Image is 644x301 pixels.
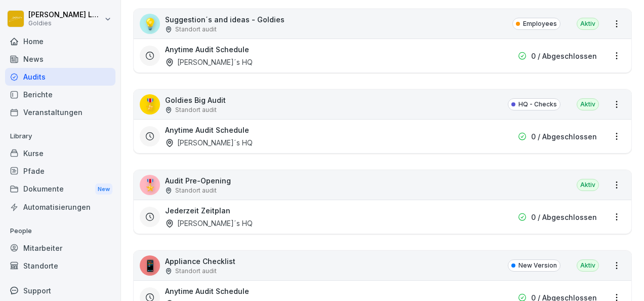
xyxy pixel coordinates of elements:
a: Kurse [5,144,115,162]
a: DokumenteNew [5,180,115,199]
h3: Anytime Audit Schedule [165,44,249,55]
div: New [95,183,112,195]
h3: Jederzeit Zeitplan [165,205,230,216]
p: People [5,223,115,239]
p: Library [5,128,115,144]
a: Berichte [5,86,115,103]
div: 🎖️ [140,94,160,115]
p: 0 / Abgeschlossen [531,51,597,61]
div: Aktiv [577,259,599,272]
div: Aktiv [577,18,599,30]
h3: Anytime Audit Schedule [165,125,249,135]
div: [PERSON_NAME]´s HQ [165,137,253,148]
p: 0 / Abgeschlossen [531,212,597,222]
p: Standort audit [175,267,217,276]
div: Aktiv [577,98,599,110]
a: Pfade [5,162,115,180]
p: Audit Pre-Opening [165,175,231,186]
a: Veranstaltungen [5,103,115,121]
a: Standorte [5,257,115,275]
a: News [5,50,115,68]
div: 🎖️ [140,175,160,195]
div: Aktiv [577,179,599,191]
p: Standort audit [175,186,217,195]
p: New Version [518,261,557,270]
div: [PERSON_NAME]´s HQ [165,218,253,229]
a: Automatisierungen [5,198,115,216]
a: Home [5,32,115,50]
p: Goldies [28,20,102,27]
p: HQ - Checks [518,100,557,109]
a: Mitarbeiter [5,239,115,257]
div: Support [5,282,115,299]
a: Audits [5,68,115,86]
div: Dokumente [5,180,115,199]
p: [PERSON_NAME] Loska [28,11,102,19]
h3: Anytime Audit Schedule [165,286,249,296]
p: 0 / Abgeschlossen [531,131,597,142]
p: Standort audit [175,105,217,115]
p: Standort audit [175,25,217,34]
div: 💡 [140,14,160,34]
div: [PERSON_NAME]´s HQ [165,57,253,67]
p: Appliance Checklist [165,256,235,267]
div: 📱 [140,255,160,276]
p: Employees [523,19,557,28]
p: Suggestion´s and ideas - Goldies [165,14,285,25]
p: Goldies Big Audit [165,95,226,105]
